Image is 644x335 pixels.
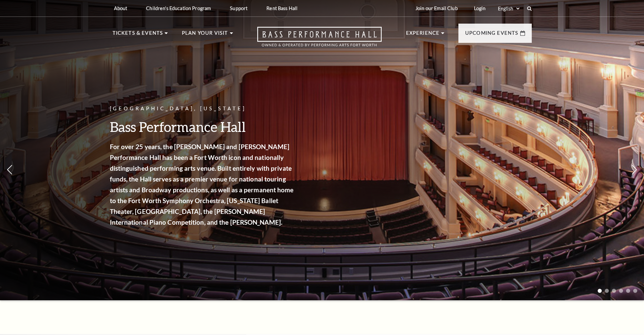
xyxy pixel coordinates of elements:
p: Upcoming Events [465,29,519,41]
p: Rent Bass Hall [266,5,297,11]
select: Select: [497,5,521,12]
p: [GEOGRAPHIC_DATA], [US_STATE] [110,105,296,113]
p: About [114,5,127,11]
p: Plan Your Visit [182,29,228,41]
p: Experience [406,29,440,41]
p: Children's Education Program [146,5,211,11]
strong: For over 25 years, the [PERSON_NAME] and [PERSON_NAME] Performance Hall has been a Fort Worth ico... [110,143,294,226]
h3: Bass Performance Hall [110,118,296,135]
p: Support [230,5,247,11]
p: Tickets & Events [113,29,163,41]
